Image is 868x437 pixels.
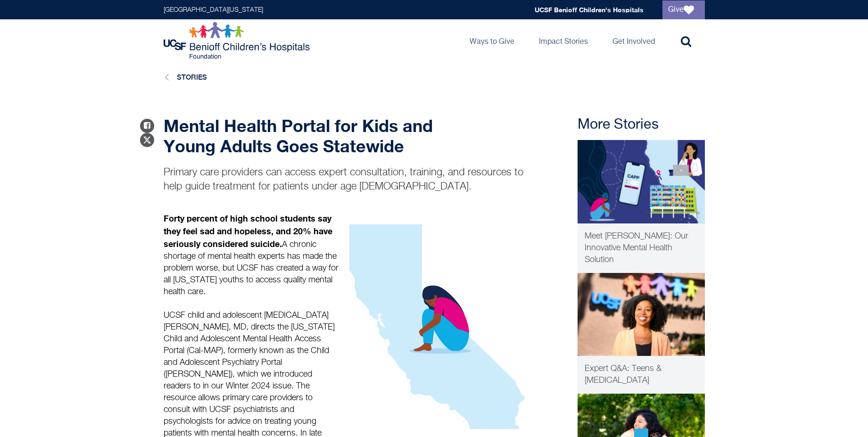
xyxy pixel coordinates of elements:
a: Ways to Give [462,19,522,62]
a: Get Involved [605,19,662,62]
strong: Mental Health Portal for Kids and Young Adults Goes Statewide [164,115,433,156]
a: Impact Stories [531,19,595,62]
img: sauntoy trotter [578,273,705,356]
span: Meet [PERSON_NAME]: Our Innovative Mental Health Solution [585,232,688,264]
a: [GEOGRAPHIC_DATA][US_STATE] [164,7,263,13]
a: Patient Care sauntoy trotter Expert Q&A: Teens & [MEDICAL_DATA] [578,273,705,394]
a: Innovation Meet CAPP Meet [PERSON_NAME]: Our Innovative Mental Health Solution [578,140,705,273]
strong: Forty percent of high school students say they feel sad and hopeless, and 20% have seriously cons... [164,213,332,249]
img: Logo for UCSF Benioff Children's Hospitals Foundation [164,22,312,59]
p: Primary care providers can access expert consultation, training, and resources to help guide trea... [164,165,527,194]
a: UCSF Benioff Children's Hospitals [535,6,644,14]
span: Expert Q&A: Teens & [MEDICAL_DATA] [585,364,661,385]
img: Meet CAPP [578,140,705,223]
a: Stories [177,73,207,81]
img: CalMap and girl [349,224,527,429]
a: Give [662,0,705,19]
h2: More Stories [578,116,705,133]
